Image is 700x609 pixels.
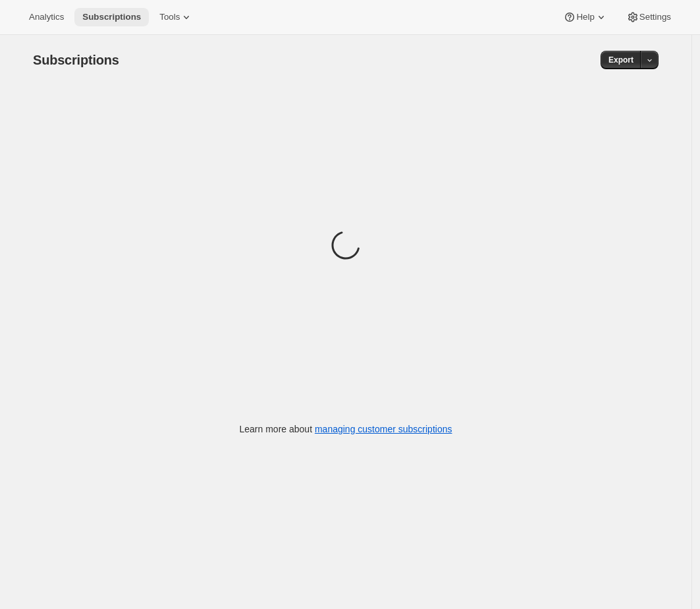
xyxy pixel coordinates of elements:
button: Analytics [21,8,72,26]
p: Learn more about [240,422,452,436]
span: Subscriptions [33,53,119,67]
button: Subscriptions [74,8,149,26]
button: Export [601,51,641,69]
span: Analytics [29,12,64,22]
span: Settings [639,12,671,22]
span: Subscriptions [82,12,141,22]
button: Settings [618,8,679,26]
span: Help [576,12,594,22]
button: Tools [151,8,201,26]
button: Help [555,8,615,26]
span: Export [608,55,633,65]
span: Tools [159,12,180,22]
a: managing customer subscriptions [315,424,452,434]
